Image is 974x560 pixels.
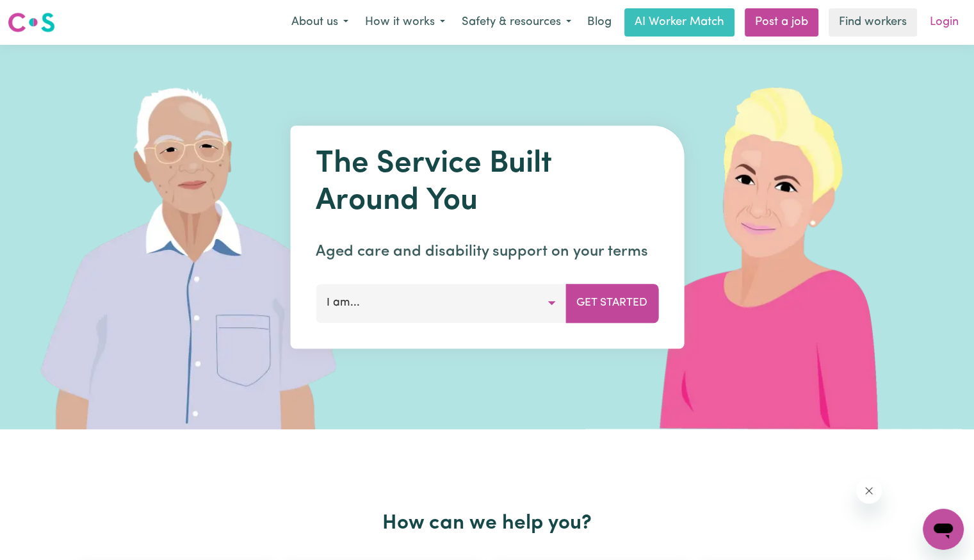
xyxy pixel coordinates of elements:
[316,146,658,220] h1: The Service Built Around You
[856,478,882,504] iframe: Close message
[580,8,619,37] a: Blog
[316,284,566,322] button: I am...
[453,9,580,36] button: Safety & resources
[624,8,735,37] a: AI Worker Match
[283,9,357,36] button: About us
[745,8,818,37] a: Post a job
[923,509,964,550] iframe: Button to launch messaging window
[565,284,658,322] button: Get Started
[316,240,658,263] p: Aged care and disability support on your terms
[922,8,966,37] a: Login
[8,9,77,19] span: Need any help?
[8,8,55,37] a: Careseekers logo
[72,511,902,536] h2: How can we help you?
[357,9,453,36] button: How it works
[829,8,917,37] a: Find workers
[8,11,55,34] img: Careseekers logo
